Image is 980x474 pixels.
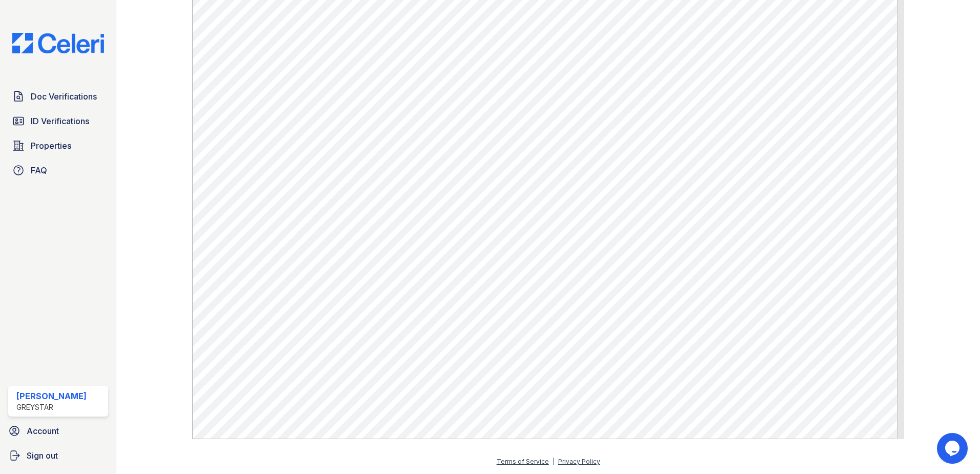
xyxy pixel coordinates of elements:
[4,33,112,53] img: CE_Logo_Blue-a8612792a0a2168367f1c8372b55b34899dd931a85d93a1a3d3e32e68fde9ad4.png
[8,86,108,107] a: Doc Verifications
[31,90,97,103] span: Doc Verifications
[16,390,87,402] div: [PERSON_NAME]
[8,160,108,181] a: FAQ
[4,421,112,441] a: Account
[553,458,555,465] div: |
[497,458,549,465] a: Terms of Service
[31,115,89,127] span: ID Verifications
[31,140,71,152] span: Properties
[31,164,47,176] span: FAQ
[4,445,112,466] a: Sign out
[27,425,59,437] span: Account
[27,449,58,462] span: Sign out
[8,111,108,131] a: ID Verifications
[558,458,600,465] a: Privacy Policy
[8,135,108,156] a: Properties
[16,402,87,412] div: Greystar
[937,433,970,464] iframe: chat widget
